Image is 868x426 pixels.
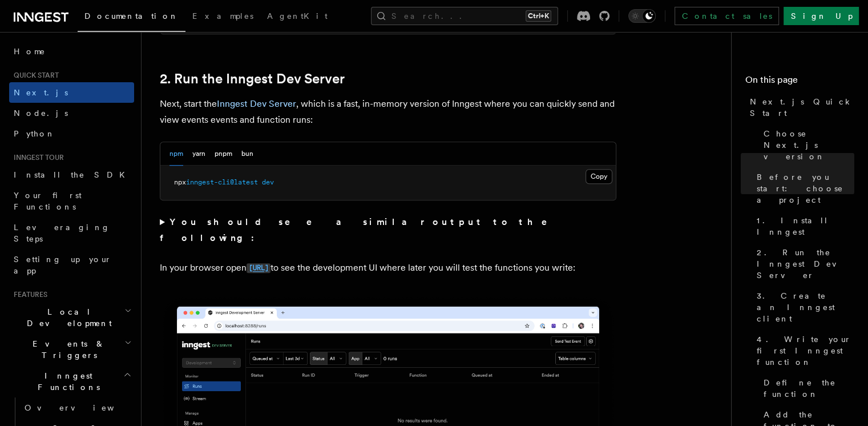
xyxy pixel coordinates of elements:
[160,96,616,128] p: Next, start the , which is a fast, in-memory version of Inngest where you can quickly send and vi...
[185,3,260,31] a: Examples
[160,71,345,87] a: 2. Run the Inngest Dev Server
[169,142,183,166] button: npm
[160,214,616,246] summary: You should see a similar output to the following:
[25,403,142,412] span: Overview
[14,255,112,275] span: Setting up your app
[757,171,854,206] span: Before you start: choose a project
[752,167,854,210] a: Before you start: choose a project
[14,223,110,243] span: Leveraging Steps
[9,123,134,144] a: Python
[217,98,296,109] a: Inngest Dev Server
[247,263,271,273] code: [URL]
[186,178,258,186] span: inngest-cli@latest
[752,329,854,372] a: 4. Write your first Inngest function
[759,372,854,404] a: Define the function
[14,129,55,138] span: Python
[9,164,134,185] a: Install the SDK
[215,142,232,166] button: pnpm
[267,11,328,21] span: AgentKit
[757,290,854,324] span: 3. Create an Inngest client
[247,262,271,273] a: [URL]
[14,108,68,118] span: Node.js
[764,128,854,162] span: Choose Next.js version
[9,338,124,361] span: Events & Triggers
[14,88,68,97] span: Next.js
[9,302,134,333] button: Local Development
[9,153,64,162] span: Inngest tour
[9,333,134,365] button: Events & Triggers
[752,242,854,286] a: 2. Run the Inngest Dev Server
[764,377,854,400] span: Define the function
[745,73,854,91] h4: On this page
[9,249,134,281] a: Setting up your app
[757,333,854,368] span: 4. Write your first Inngest function
[9,71,59,80] span: Quick start
[9,306,124,329] span: Local Development
[9,103,134,123] a: Node.js
[752,210,854,242] a: 1. Install Inngest
[262,178,274,186] span: dev
[586,169,612,184] button: Copy
[14,191,82,211] span: Your first Functions
[14,170,132,179] span: Install the SDK
[160,260,616,276] p: In your browser open to see the development UI where later you will test the functions you write:
[9,370,123,393] span: Inngest Functions
[260,3,334,31] a: AgentKit
[9,41,134,62] a: Home
[759,123,854,167] a: Choose Next.js version
[20,397,134,418] a: Overview
[675,7,779,25] a: Contact sales
[9,217,134,249] a: Leveraging Steps
[9,185,134,217] a: Your first Functions
[192,11,253,21] span: Examples
[750,96,854,119] span: Next.js Quick Start
[84,11,179,21] span: Documentation
[78,3,185,32] a: Documentation
[241,142,253,166] button: bun
[526,10,551,22] kbd: Ctrl+K
[757,215,854,238] span: 1. Install Inngest
[9,365,134,397] button: Inngest Functions
[174,178,186,186] span: npx
[757,247,854,281] span: 2. Run the Inngest Dev Server
[628,9,656,23] button: Toggle dark mode
[752,286,854,329] a: 3. Create an Inngest client
[160,216,563,243] strong: You should see a similar output to the following:
[745,91,854,123] a: Next.js Quick Start
[9,82,134,103] a: Next.js
[784,7,859,25] a: Sign Up
[14,46,46,57] span: Home
[371,7,558,25] button: Search...Ctrl+K
[9,290,47,299] span: Features
[192,142,205,166] button: yarn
